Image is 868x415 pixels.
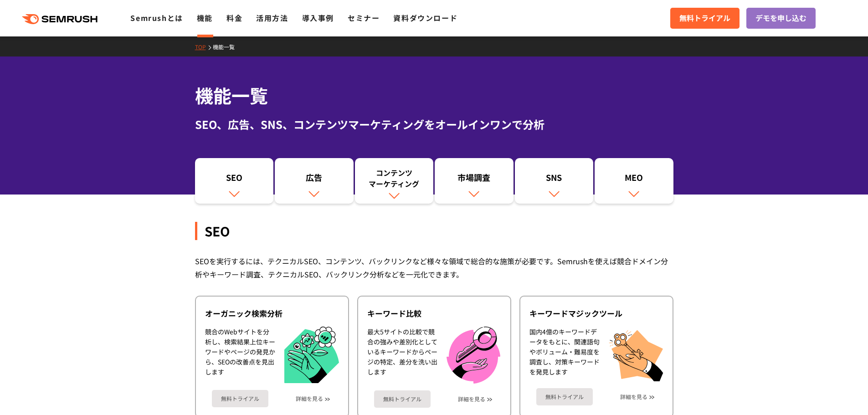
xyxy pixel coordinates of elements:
[213,43,241,51] a: 機能一覧
[435,158,514,204] a: 市場調査
[679,12,730,24] span: 無料トライアル
[439,172,509,187] div: 市場調査
[609,327,663,381] img: キーワードマジックツール
[195,82,673,109] h1: 機能一覧
[195,222,673,240] div: SEO
[284,327,339,384] img: オーガニック検索分析
[197,12,213,23] a: 機能
[367,308,501,319] div: キーワード比較
[393,12,457,23] a: 資料ダウンロード
[355,158,434,204] a: コンテンツマーケティング
[755,12,806,24] span: デモを申し込む
[279,172,349,187] div: 広告
[519,172,589,187] div: SNS
[195,255,673,281] div: SEOを実行するには、テクニカルSEO、コンテンツ、バックリンクなど様々な領域で総合的な施策が必要です。Semrushを使えば競合ドメイン分析やキーワード調査、テクニカルSEO、バックリンク分析...
[620,394,647,400] a: 詳細を見る
[360,167,429,189] div: コンテンツ マーケティング
[595,158,673,204] a: MEO
[205,327,275,384] div: 競合のWebサイトを分析し、検索結果上位キーワードやページの発見から、SEOの改善点を見出します
[458,396,485,402] a: 詳細を見る
[195,43,213,51] a: TOP
[374,390,431,408] a: 無料トライアル
[367,327,437,384] div: 最大5サイトの比較で競合の強みや差別化としているキーワードからページの特定、差分を洗い出します
[130,12,183,23] a: Semrushとは
[536,388,593,405] a: 無料トライアル
[302,12,334,23] a: 導入事例
[746,8,816,29] a: デモを申し込む
[447,327,500,384] img: キーワード比較
[200,172,269,187] div: SEO
[256,12,288,23] a: 活用方法
[275,158,354,204] a: 広告
[226,12,242,23] a: 料金
[296,395,323,402] a: 詳細を見る
[529,308,663,319] div: キーワードマジックツール
[195,158,274,204] a: SEO
[599,172,669,187] div: MEO
[348,12,380,23] a: セミナー
[205,308,339,319] div: オーガニック検索分析
[195,116,673,133] div: SEO、広告、SNS、コンテンツマーケティングをオールインワンで分析
[515,158,594,204] a: SNS
[529,327,600,381] div: 国内4億のキーワードデータをもとに、関連語句やボリューム・難易度を調査し、対策キーワードを発見します
[670,8,740,29] a: 無料トライアル
[212,390,268,407] a: 無料トライアル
